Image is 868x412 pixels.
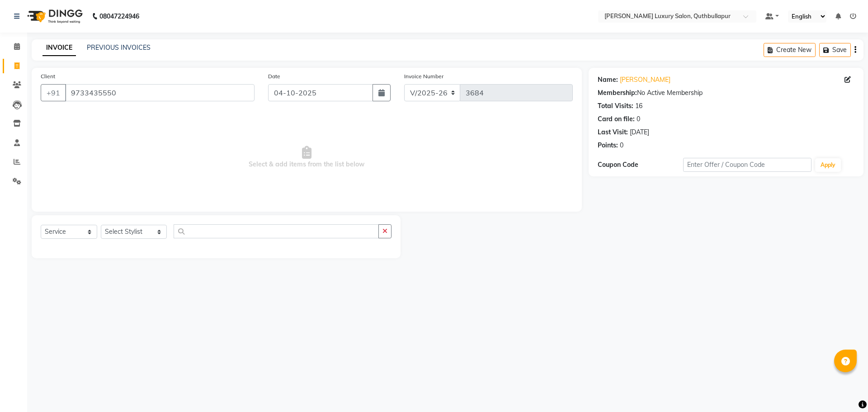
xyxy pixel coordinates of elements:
div: 16 [635,101,642,111]
input: Enter Offer / Coupon Code [683,158,811,172]
span: Select & add items from the list below [41,112,573,203]
label: Date [268,72,280,81]
div: Points: [598,141,618,150]
div: Total Visits: [598,101,633,111]
a: [PERSON_NAME] [620,75,670,85]
div: Name: [598,75,618,85]
div: Coupon Code [598,160,683,170]
div: Membership: [598,88,637,98]
button: +91 [41,84,66,101]
div: Last Visit: [598,128,628,137]
input: Search by Name/Mobile/Email/Code [65,84,255,101]
label: Client [41,72,55,81]
a: PREVIOUS INVOICES [87,43,151,52]
button: Save [819,43,851,57]
div: [DATE] [630,128,649,137]
div: Card on file: [598,114,635,124]
label: Invoice Number [404,72,443,81]
b: 08047224946 [99,4,139,29]
div: No Active Membership [598,88,854,98]
div: 0 [637,114,640,124]
input: Search or Scan [174,224,379,238]
div: 0 [620,141,623,150]
a: INVOICE [42,40,76,56]
img: logo [23,4,85,29]
iframe: chat widget [830,376,859,403]
button: Apply [815,158,841,172]
button: Create New [764,43,816,57]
